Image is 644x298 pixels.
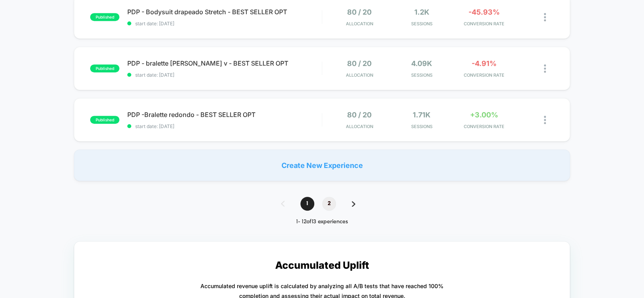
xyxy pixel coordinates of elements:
[393,21,451,26] span: Sessions
[275,259,369,271] p: Accumulated Uplift
[127,8,321,16] span: PDP - Bodysuit drapeado Stretch - BEST SELLER OPT
[90,116,119,124] span: published
[127,111,321,119] span: PDP -Bralette redondo - BEST SELLER OPT
[322,197,336,211] span: 2
[347,59,372,68] span: 80 / 20
[455,21,514,26] span: CONVERSION RATE
[347,111,372,119] span: 80 / 20
[90,64,119,72] span: published
[393,124,451,129] span: Sessions
[346,21,373,26] span: Allocation
[413,111,431,119] span: 1.71k
[127,72,321,78] span: start date: [DATE]
[544,13,546,21] img: close
[346,124,373,129] span: Allocation
[127,123,321,129] span: start date: [DATE]
[544,64,546,73] img: close
[352,201,355,207] img: pagination forward
[347,8,372,16] span: 80 / 20
[300,197,314,211] span: 1
[470,111,498,119] span: +3.00%
[273,219,371,225] div: 1 - 12 of 13 experiences
[346,72,373,78] span: Allocation
[90,13,119,21] span: published
[74,149,570,181] div: Create New Experience
[393,72,451,78] span: Sessions
[468,8,500,16] span: -45.93%
[455,124,514,129] span: CONVERSION RATE
[455,72,514,78] span: CONVERSION RATE
[127,59,321,67] span: PDP - bralette [PERSON_NAME] v - BEST SELLER OPT
[472,59,497,68] span: -4.91%
[414,8,429,16] span: 1.2k
[411,59,432,68] span: 4.09k
[127,21,321,26] span: start date: [DATE]
[544,116,546,124] img: close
